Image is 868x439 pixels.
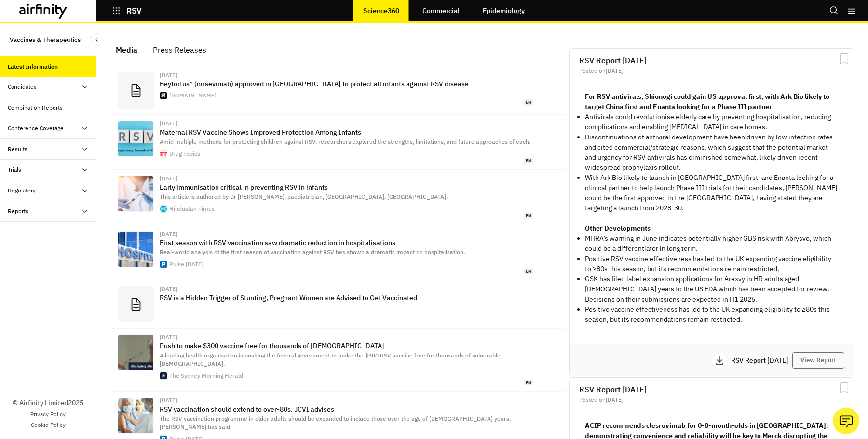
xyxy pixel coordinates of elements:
[8,124,64,133] div: Conference Coverage
[8,103,63,112] div: Combination Reports
[116,42,137,57] div: Media
[118,398,153,433] img: PCNs-should-prioritise-vaccination-of-care-home-residents.jpg
[579,56,844,64] h2: RSV Report [DATE]
[585,132,839,173] p: Discontinuations of antiviral development have been driven by low infection rates and cited comme...
[8,186,36,195] div: Regulatory
[524,213,533,219] span: en
[169,93,217,98] div: [DOMAIN_NAME]
[160,206,167,212] img: icon-512x512.png
[8,165,21,174] div: Trials
[160,294,533,302] p: RSV is a Hidden Trigger of Stunting, Pregnant Women are Advised to Get Vaccinated
[160,415,511,430] span: The RSV vaccination programme in older adults should be expanded to include those over the age of...
[160,151,167,157] img: favicon.ico
[169,373,243,379] div: The Sydney Morning Herald
[829,2,839,19] button: Search
[833,408,859,434] button: Ask our analysts
[126,6,142,15] p: RSV
[118,176,153,211] img: U-WIN--designed-on-the-lines-on-the-Covid-19-vacci_1693419487003_1755343611219.jpg
[585,304,839,325] li: Positive vaccine effectiveness has led to the UK expanding eligibility to ≥80s this season, but i...
[160,138,530,145] span: Amid multiple methods for protecting children against RSV, researchers explored the strengths, li...
[160,239,533,247] p: First season with RSV vaccination saw dramatic reduction in hospitalisations
[169,206,215,212] div: Hindustan Times
[110,225,565,280] a: [DATE]First season with RSV vaccination saw dramatic reduction in hospitalisationsReal-world anal...
[160,248,465,256] span: Real-world analysis of the first season of vaccination against RSV has shown a dramatic impact on...
[8,145,27,153] div: Results
[363,7,399,14] p: Science360
[160,231,533,237] div: [DATE]
[153,42,206,57] div: Press Releases
[160,80,533,88] p: Beyfortus® (nirsevimab) approved in [GEOGRAPHIC_DATA] to protect all infants against RSV disease
[524,99,533,106] span: en
[585,254,839,274] li: Positive RSV vaccine effectiveness has led to the UK expanding vaccine eligibility to ≥80s this s...
[112,2,142,19] button: RSV
[160,398,533,403] div: [DATE]
[585,274,839,304] li: GSK has filed label expansion applications for Arexvy in HR adults aged [DEMOGRAPHIC_DATA] years ...
[118,121,153,156] img: b92a7c8ece2d846a5846d914e1a2947216a598f9-1800x1200.jpg
[30,410,66,419] a: Privacy Policy
[579,397,844,403] div: Posted on [DATE]
[160,342,533,350] p: Push to make $300 vaccine free for thousands of [DEMOGRAPHIC_DATA]
[838,53,850,65] svg: Bookmark Report
[160,334,533,340] div: [DATE]
[118,335,153,370] img: c3065dcae6128d06edaa8dd9314625ad471cb6cb
[585,112,839,132] p: Antivirals could revolutionise elderly care by preventing hospitalisation, reducing complications...
[160,286,533,292] div: [DATE]
[169,261,203,267] div: Pulse [DATE]
[792,352,844,369] button: View Report
[524,158,533,164] span: en
[110,170,565,225] a: [DATE]Early immunisation critical in preventing RSV in infantsThis article is authored by Dr [PER...
[160,405,533,413] p: RSV vaccination should extend to over-80s, JCVI advises
[524,380,533,386] span: en
[13,398,83,408] p: © Airfinity Limited 2025
[110,329,565,392] a: [DATE]Push to make $300 vaccine free for thousands of [DEMOGRAPHIC_DATA]A leading health organisa...
[838,382,850,394] svg: Bookmark Report
[91,33,103,46] button: Close Sidebar
[169,151,200,157] div: Drug Topics
[585,233,839,254] li: MHRA’s warning in June indicates potentially higher GBS risk with Abrysvo, which could be a diffe...
[160,72,533,78] div: [DATE]
[8,207,28,216] div: Reports
[585,173,839,213] p: With Ark Bio likely to launch in [GEOGRAPHIC_DATA] first, and Enanta looking for a clinical partn...
[110,115,565,170] a: [DATE]Maternal RSV Vaccine Shows Improved Protection Among InfantsAmid multiple methods for prote...
[585,224,651,233] strong: Other Developments
[160,183,533,191] p: Early immunisation critical in preventing RSV in infants
[31,421,66,429] a: Cookie Policy
[160,352,501,367] span: A leading health organisation is pushing the federal government to make the $300 RSV vaccine free...
[579,385,844,393] h2: RSV Report [DATE]
[160,121,533,126] div: [DATE]
[585,92,829,111] strong: For RSV antivirals, Shionogi could gain US approval first, with Ark Bio likely to target China fi...
[160,176,533,181] div: [DATE]
[8,82,37,91] div: Candidates
[731,357,792,364] p: RSV Report [DATE]
[8,62,58,71] div: Latest Information
[160,128,533,136] p: Maternal RSV Vaccine Shows Improved Protection Among Infants
[160,193,448,200] span: This article is authored by Dr [PERSON_NAME], paediatrician, [GEOGRAPHIC_DATA], [GEOGRAPHIC_DATA].
[160,92,167,99] img: faviconV2
[160,372,167,379] img: smh.ico
[160,261,167,268] img: cropped-PULSE-app-icon_512x512px-180x180.jpg
[10,31,81,49] p: Vaccines & Therapeutics
[579,68,844,74] div: Posted on [DATE]
[524,268,533,274] span: en
[110,280,565,329] a: [DATE]RSV is a Hidden Trigger of Stunting, Pregnant Women are Advised to Get Vaccinated
[118,232,153,267] img: hospital.jpg
[110,67,565,115] a: [DATE]Beyfortus® (nirsevimab) approved in [GEOGRAPHIC_DATA] to protect all infants against RSV di...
